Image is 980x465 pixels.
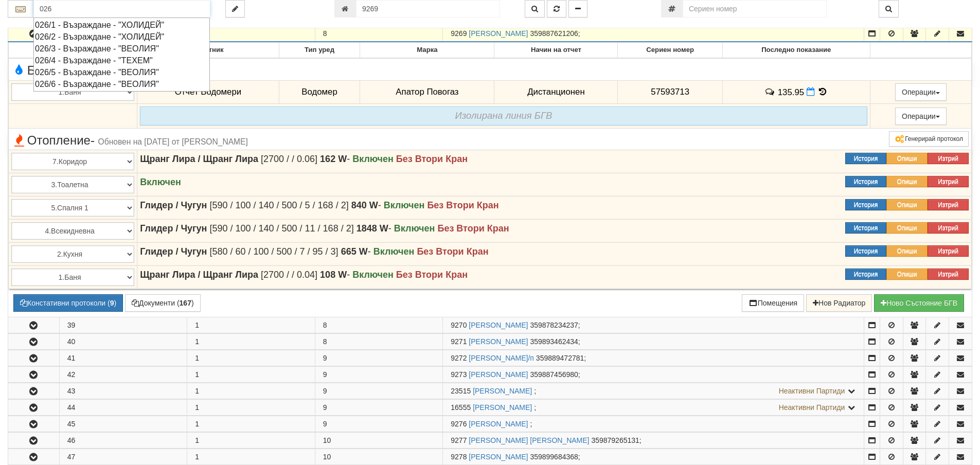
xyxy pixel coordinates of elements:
span: 359887621206 [530,29,578,38]
button: Опиши [886,245,928,257]
span: Партида № [451,370,467,379]
button: Помещения [742,294,805,312]
span: 10 [323,436,331,444]
a: [PERSON_NAME] [PERSON_NAME] [469,436,589,444]
td: 1 [187,416,315,432]
span: 359889472781 [536,354,584,362]
strong: Глидер / Чугун [140,200,207,210]
span: 57593713 [651,87,689,97]
button: История [845,199,886,210]
span: История на показанията [817,87,828,97]
strong: Без Втори Кран [417,246,488,257]
span: 9 [323,354,327,362]
button: Изтрий [928,245,969,257]
span: Партида № [451,387,471,395]
span: 359887456980 [530,370,578,379]
button: Документи (167) [125,294,201,312]
span: Партида № [451,420,467,428]
button: Изтрий [928,176,969,187]
strong: 665 W [341,246,368,257]
td: Водомер [279,80,360,104]
a: [PERSON_NAME] [469,337,528,346]
td: 46 [59,433,187,449]
span: [590 / 100 / 140 / 500 / 5 / 168 / 2] [209,200,348,210]
div: 026/6 - Възраждане - "ВЕОЛИЯ" [35,78,208,90]
button: История [845,176,886,187]
td: ; [443,383,864,399]
div: 026/3 - Възраждане - "ВЕОЛИЯ" [35,43,208,55]
a: [PERSON_NAME] [473,387,532,395]
td: ; [443,26,864,42]
span: 359893462434 [530,337,578,346]
strong: Включен [140,177,181,187]
td: 1 [187,367,315,383]
span: Партида № [451,453,467,461]
span: Битово гореща вода [11,64,144,77]
span: - [357,223,391,234]
button: Опиши [886,222,928,234]
span: История на забележките [764,87,778,97]
span: [580 / 60 / 100 / 500 / 7 / 95 / 3] [209,246,338,257]
td: 42 [59,367,187,383]
strong: 1848 W [357,223,388,234]
span: 135.95 [778,87,804,97]
button: Опиши [886,199,928,210]
span: Партида № [451,436,467,444]
td: 1 [187,433,315,449]
td: 1 [187,334,315,350]
span: Неактивни Партиди [779,387,845,395]
a: [PERSON_NAME] [469,370,528,379]
td: 45 [59,416,187,432]
b: 9 [110,299,114,307]
button: История [845,222,886,234]
strong: Включен [394,223,435,234]
strong: Щранг Лира / Щранг Лира [140,270,258,280]
a: [PERSON_NAME] [473,403,532,412]
th: Помещение [9,43,137,58]
button: История [845,153,886,164]
button: Новo Състояние БГВ [874,294,964,312]
strong: 108 W [320,270,347,280]
th: Марка [360,43,494,58]
span: - [91,133,95,147]
div: 026/4 - Възраждане - "ТЕХЕМ" [35,55,208,66]
strong: Щранг Лира / Щранг Лира [140,154,258,164]
span: Партида № [451,354,467,362]
button: Изтрий [928,269,969,280]
span: Партида № [451,337,467,346]
td: ; [443,433,864,449]
span: 8 [323,29,327,38]
td: 1 [187,317,315,333]
button: История [845,269,886,280]
i: Нов Отчет към 29/09/2025 [807,87,815,96]
span: Партида № [451,403,471,412]
td: Апатор Повогаз [360,80,494,104]
button: Изтрий [928,153,969,164]
strong: Без Втори Кран [396,154,468,164]
td: ; [443,400,864,416]
strong: Включен [352,154,394,164]
span: Партида № [451,321,467,329]
th: Тип уред [279,43,360,58]
strong: Глидер / Чугун [140,223,207,234]
div: 026/1 - Възраждане - "ХОЛИДЕЙ" [35,19,208,31]
td: ; [443,416,864,432]
span: Отопление [11,134,248,147]
strong: Без Втори Кран [427,200,498,210]
strong: Глидер / Чугун [140,246,207,257]
td: 43 [59,383,187,399]
td: 40 [59,334,187,350]
button: Изтрий [928,222,969,234]
span: 359899684368 [530,453,578,461]
span: 8 [323,337,327,346]
button: Констативни протоколи (9) [13,294,123,312]
div: 026/2 - Възраждане - "ХОЛИДЕЙ" [35,31,208,43]
span: - [341,246,371,257]
span: Обновен на [DATE] от [PERSON_NAME] [98,137,248,146]
td: ; [443,367,864,383]
th: Последно показание [722,43,870,58]
button: Генерирай протокол [889,131,969,147]
button: Опиши [886,176,928,187]
td: 41 [59,350,187,366]
span: [2700 / / 0.06] [261,154,317,164]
